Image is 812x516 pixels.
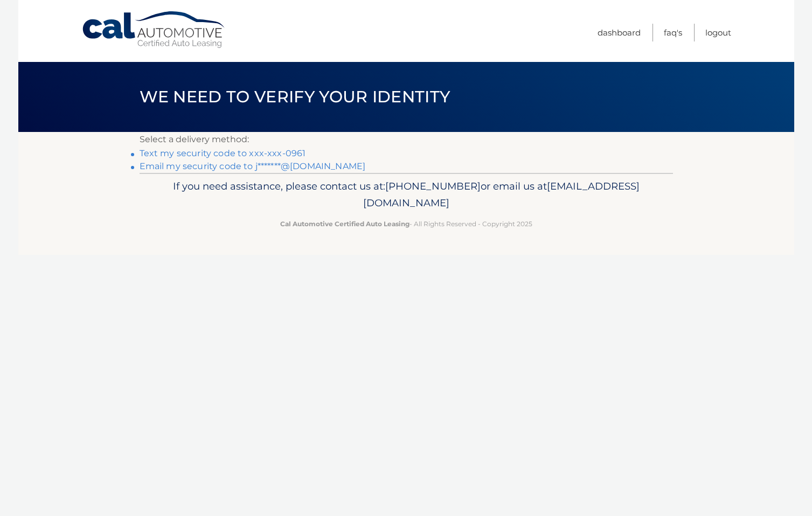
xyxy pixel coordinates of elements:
a: FAQ's [664,24,682,41]
strong: Cal Automotive Certified Auto Leasing [280,220,410,228]
span: We need to verify your identity [140,87,450,107]
a: Cal Automotive [81,11,227,49]
a: Email my security code to j*******@[DOMAIN_NAME] [140,161,366,171]
span: [PHONE_NUMBER] [385,180,481,192]
a: Dashboard [598,24,641,41]
p: - All Rights Reserved - Copyright 2025 [147,218,666,229]
p: If you need assistance, please contact us at: or email us at [147,178,666,212]
a: Logout [705,24,731,41]
a: Text my security code to xxx-xxx-0961 [140,148,306,158]
p: Select a delivery method: [140,132,673,147]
